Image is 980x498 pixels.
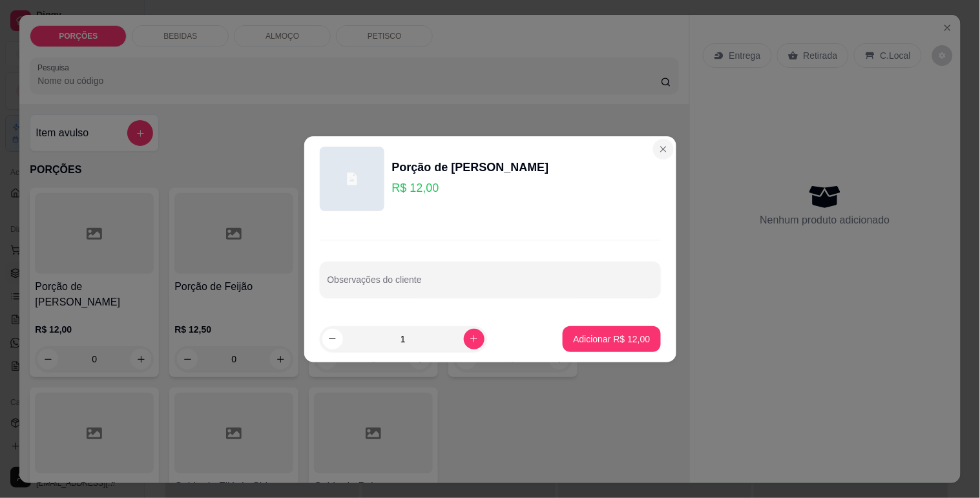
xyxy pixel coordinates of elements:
button: Adicionar R$ 12,00 [563,326,660,352]
button: decrease-product-quantity [322,329,343,349]
button: Close [653,139,674,160]
div: Porção de [PERSON_NAME] [392,158,549,176]
p: R$ 12,00 [392,179,549,197]
input: Observações do cliente [328,278,653,291]
p: Adicionar R$ 12,00 [573,333,650,346]
button: increase-product-quantity [464,329,485,349]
